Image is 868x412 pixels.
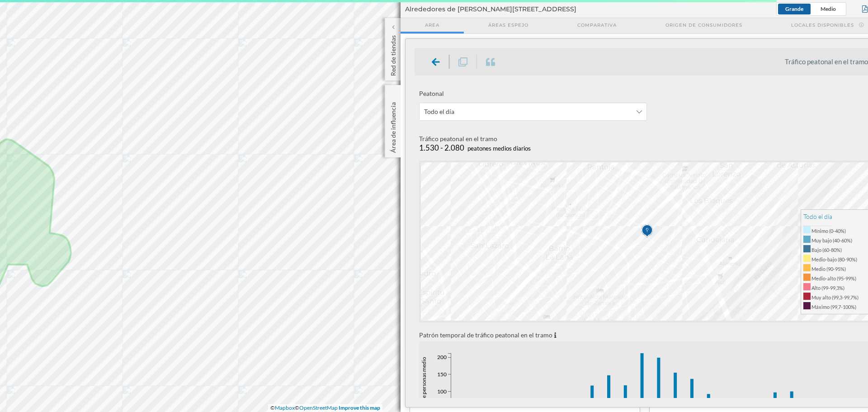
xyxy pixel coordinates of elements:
span: 1.530 - 2.080 [419,143,464,152]
img: Marker [642,222,653,240]
dd: Alto (99-99,3%) [811,284,844,293]
text: 200 [437,354,447,360]
div: Tráfico peatonal en el tramo [419,134,531,143]
span: Origen de consumidores [665,22,742,28]
a: Mapbox [275,404,295,411]
span: Alrededores de [PERSON_NAME][STREET_ADDRESS] [405,5,576,14]
a: OpenStreetMap [299,404,338,411]
span: Medio [821,5,836,12]
text: 150 [437,371,447,378]
span: Peatonal [419,89,647,103]
dd: Medio (90-95%) [811,265,846,274]
span: Locales disponibles [791,22,854,28]
span: Soporte [18,6,50,14]
text: 100 [437,388,447,395]
span: Grande [785,5,803,12]
p: Área de influencia [389,99,398,153]
span: Comparativa [577,22,617,28]
span: Áreas espejo [488,22,528,28]
p: Red de tiendas [389,32,398,76]
dd: Máximo (99,7-100%) [811,303,856,312]
dd: Medio-bajo (80-90%) [811,255,857,264]
dd: Medio-alto (95-99%) [811,274,856,283]
dd: Bajo (60-80%) [811,246,842,255]
dd: Muy bajo (40-60%) [811,236,852,245]
dd: Mínimo (0-40%) [811,227,846,236]
span: Todo el día [424,107,454,116]
span: peatones medios diarios [467,145,531,152]
a: Improve this map [339,404,380,411]
span: Area [425,22,439,28]
dd: Muy alto (99,3-99,7%) [811,293,859,302]
div: © © [268,404,382,412]
li: Tráfico peatonal en el tramo [785,57,868,66]
p: Todo el día [803,212,832,226]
